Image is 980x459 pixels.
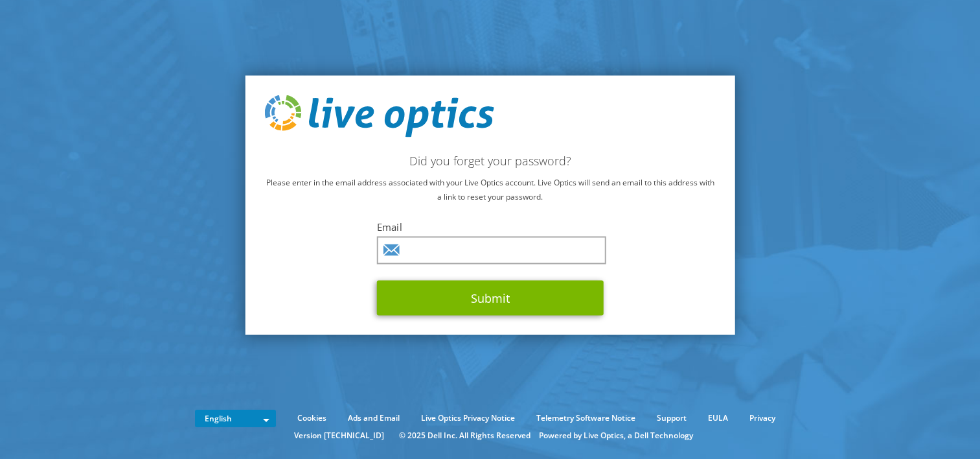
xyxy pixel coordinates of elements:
a: Cookies [288,411,336,425]
button: Submit [377,281,604,316]
label: Email [377,220,604,233]
h2: Did you forget your password? [264,154,716,168]
a: Ads and Email [338,411,409,425]
li: Version [TECHNICAL_ID] [288,429,391,443]
img: live_optics_svg.svg [264,95,494,137]
a: EULA [698,411,738,425]
a: Telemetry Software Notice [527,411,645,425]
a: Live Optics Privacy Notice [411,411,525,425]
a: Support [647,411,696,425]
a: Privacy [740,411,785,425]
li: Powered by Live Optics, a Dell Technology [539,429,693,443]
p: Please enter in the email address associated with your Live Optics account. Live Optics will send... [264,176,716,204]
li: © 2025 Dell Inc. All Rights Reserved [393,429,537,443]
